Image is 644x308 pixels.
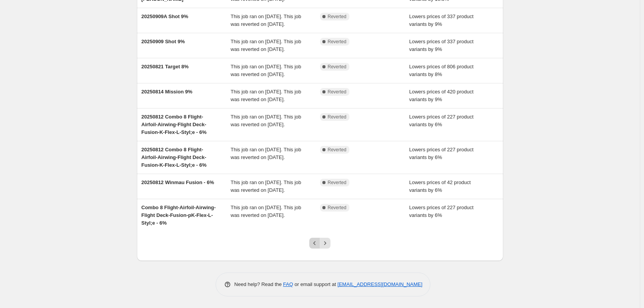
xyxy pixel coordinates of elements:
span: Reverted [328,14,347,20]
a: [EMAIL_ADDRESS][DOMAIN_NAME] [337,281,422,287]
nav: Pagination [309,238,330,249]
span: This job ran on [DATE]. This job was reverted on [DATE]. [231,39,301,52]
button: Previous [309,238,320,249]
span: This job ran on [DATE]. This job was reverted on [DATE]. [231,179,301,193]
span: 20250909 Shot 9% [142,39,185,44]
span: Reverted [328,205,347,211]
span: Reverted [328,179,347,186]
span: Reverted [328,147,347,153]
span: Lowers prices of 337 product variants by 9% [409,14,474,27]
span: This job ran on [DATE]. This job was reverted on [DATE]. [231,89,301,102]
span: This job ran on [DATE]. This job was reverted on [DATE]. [231,64,301,77]
span: or email support at [293,281,337,287]
span: 20250812 Combo 8 Flight-Airfoil-Airwing-Flight Deck-Fusion-K-Flex-L-Styl;e - 6% [142,114,207,135]
span: This job ran on [DATE]. This job was reverted on [DATE]. [231,147,301,160]
span: This job ran on [DATE]. This job was reverted on [DATE]. [231,14,301,27]
span: Combo 8 Flight-Airfoil-Airwing-Flight Deck-Fusion-pK-Flex-L-Styl;e - 6% [142,205,216,226]
span: 20250821 Target 8% [142,64,189,69]
span: Reverted [328,89,347,95]
span: This job ran on [DATE]. This job was reverted on [DATE]. [231,114,301,127]
span: Lowers prices of 42 product variants by 6% [409,179,471,193]
span: 20250909A Shot 9% [142,14,189,19]
span: Lowers prices of 806 product variants by 8% [409,64,474,77]
span: Lowers prices of 420 product variants by 9% [409,89,474,102]
button: Next [320,238,330,249]
span: This job ran on [DATE]. This job was reverted on [DATE]. [231,205,301,218]
span: Need help? Read the [234,281,283,287]
span: Reverted [328,39,347,45]
a: FAQ [283,281,293,287]
span: Reverted [328,114,347,120]
span: 20250814 Mission 9% [142,89,192,95]
span: Reverted [328,64,347,70]
span: Lowers prices of 337 product variants by 9% [409,39,474,52]
span: Lowers prices of 227 product variants by 6% [409,147,474,160]
span: 20250812 Combo 8 Flight-Airfoil-Airwing-Flight Deck-Fusion-K-Flex-L-Styl;e - 6% [142,147,207,168]
span: Lowers prices of 227 product variants by 6% [409,205,474,218]
span: 20250812 Winmau Fusion - 6% [142,179,214,185]
span: Lowers prices of 227 product variants by 6% [409,114,474,127]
